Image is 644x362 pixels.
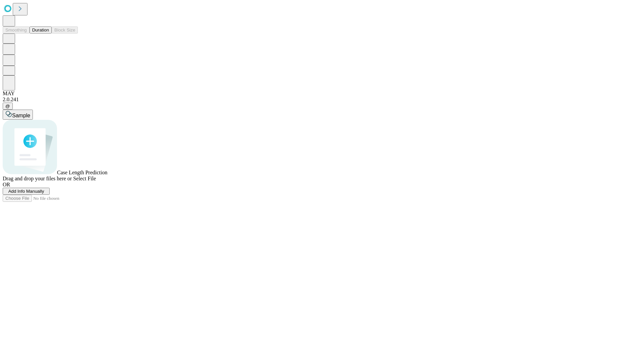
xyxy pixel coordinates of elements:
[5,104,10,109] span: @
[3,110,33,120] button: Sample
[57,170,107,175] span: Case Length Prediction
[12,113,30,118] span: Sample
[30,26,52,34] button: Duration
[3,182,10,187] span: OR
[3,26,30,34] button: Smoothing
[3,90,641,97] div: MAY
[3,176,72,181] span: Drag and drop your files here or
[52,26,78,34] button: Block Size
[3,103,13,110] button: @
[8,189,44,194] span: Add Info Manually
[3,97,641,103] div: 2.0.241
[73,176,96,181] span: Select File
[3,188,50,195] button: Add Info Manually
